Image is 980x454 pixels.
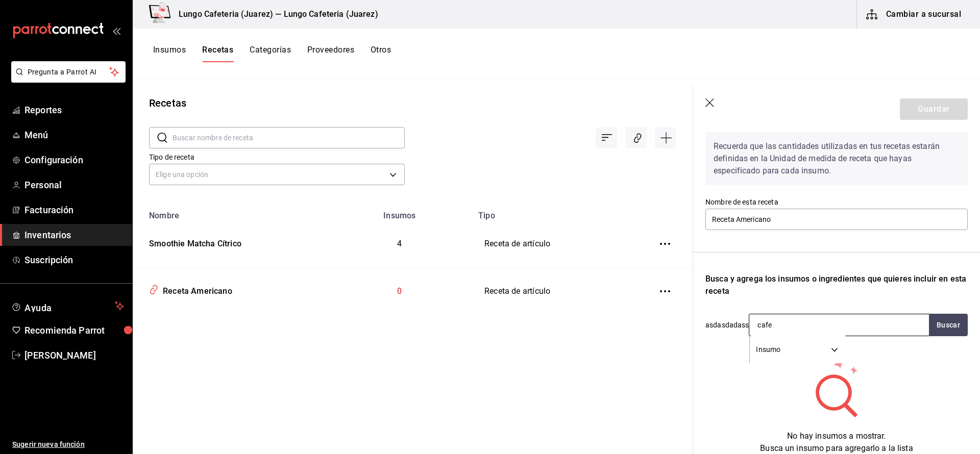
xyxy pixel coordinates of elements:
[625,127,647,148] div: Asociar recetas
[705,132,968,185] div: Recuerda que las cantidades utilizadas en tus recetas estarán definidas en la Unidad de medida de...
[24,103,124,117] span: Reportes
[929,314,968,336] button: Buscar
[307,45,354,62] button: Proveedores
[327,205,472,220] th: Insumos
[371,45,391,62] button: Otros
[133,205,327,220] th: Nombre
[397,286,402,296] span: 0
[202,45,233,62] button: Recetas
[24,203,124,217] span: Facturación
[705,314,968,336] div: asdasdadass
[12,439,124,450] span: Sugerir nueva función
[153,45,391,62] div: navigation tabs
[24,323,124,337] span: Recomienda Parrot
[145,234,241,250] div: Smoothie Matcha Cítrico
[24,178,124,192] span: Personal
[760,431,913,453] span: No hay insumos a mostrar. Busca un insumo para agregarlo a la lista
[133,205,693,315] table: inventoriesTable
[24,228,124,242] span: Inventarios
[159,282,232,297] div: Receta Americano
[24,348,124,362] span: [PERSON_NAME]
[24,253,124,267] span: Suscripción
[149,154,405,161] label: Tipo de receta
[11,61,126,83] button: Pregunta a Parrot AI
[472,268,642,315] td: Receta de artículo
[24,300,111,312] span: Ayuda
[750,336,846,363] div: Insumo
[472,205,642,220] th: Tipo
[149,164,405,185] div: Elige una opción
[173,128,405,148] input: Buscar nombre de receta
[153,45,186,62] button: Insumos
[170,8,378,20] h3: Lungo Cafeteria (Juarez) — Lungo Cafeteria (Juarez)
[28,67,110,78] span: Pregunta a Parrot AI
[24,153,124,167] span: Configuración
[705,273,968,297] div: Busca y agrega los insumos o ingredientes que quieres incluir en esta receta
[149,95,186,111] div: Recetas
[596,127,617,148] div: Ordenar por
[24,128,124,142] span: Menú
[250,45,291,62] button: Categorías
[397,239,402,248] span: 4
[749,314,851,336] input: Buscar insumo
[7,74,126,85] a: Pregunta a Parrot AI
[472,220,642,268] td: Receta de artículo
[655,127,676,148] div: Agregar receta
[112,27,120,35] button: open_drawer_menu
[705,198,968,206] label: Nombre de esta receta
